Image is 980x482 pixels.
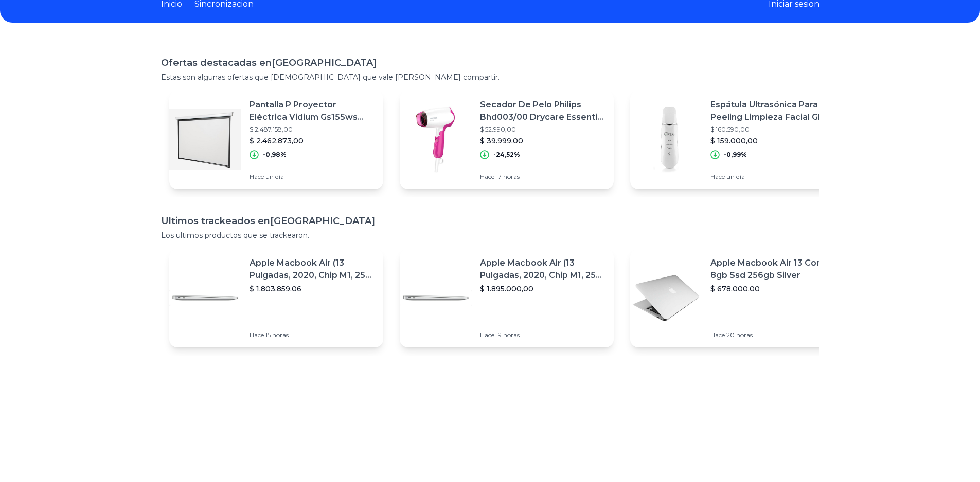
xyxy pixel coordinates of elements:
p: Espátula Ultrasónica Para Peeling Limpieza Facial Glaps [710,99,836,123]
a: Featured imageSecador De Pelo Philips Bhd003/00 Drycare Essential 1400w$ 52.990,00$ 39.999,00-24,... [400,90,614,189]
img: Featured image [630,262,702,334]
p: Hace 17 horas [480,173,605,181]
img: Featured image [400,104,472,176]
a: Featured imageApple Macbook Air (13 Pulgadas, 2020, Chip M1, 256 Gb De Ssd, 8 Gb De Ram) - Plata$... [400,249,614,347]
a: Featured imageEspátula Ultrasónica Para Peeling Limpieza Facial Glaps$ 160.590,00$ 159.000,00-0,9... [630,90,844,189]
h1: Ofertas destacadas en [GEOGRAPHIC_DATA] [161,55,819,70]
p: $ 1.895.000,00 [480,284,605,294]
p: Hace un día [710,173,836,181]
p: -0,99% [724,151,747,159]
p: -24,52% [493,151,520,159]
h1: Ultimos trackeados en [GEOGRAPHIC_DATA] [161,214,819,228]
p: Hace un día [250,173,375,181]
p: $ 2.462.873,00 [250,136,375,146]
img: Featured image [169,104,241,176]
img: Featured image [400,262,472,334]
p: Los ultimos productos que se trackearon. [161,230,819,240]
p: Apple Macbook Air (13 Pulgadas, 2020, Chip M1, 256 Gb De Ssd, 8 Gb De Ram) - Plata [480,257,605,282]
p: $ 52.990,00 [480,125,605,134]
p: Hace 20 horas [710,331,836,339]
p: $ 2.487.158,00 [250,125,375,134]
p: Apple Macbook Air (13 Pulgadas, 2020, Chip M1, 256 Gb De Ssd, 8 Gb De Ram) - Plata [250,257,375,282]
p: Hace 19 horas [480,331,605,339]
p: Apple Macbook Air 13 Core I5 8gb Ssd 256gb Silver [710,257,836,282]
p: -0,98% [263,151,287,159]
p: $ 159.000,00 [710,136,836,146]
p: $ 160.590,00 [710,125,836,134]
a: Featured imagePantalla P Proyector Eléctrica Vidium Gs155ws 16:9 344x194cm$ 2.487.158,00$ 2.462.8... [169,90,383,189]
p: $ 39.999,00 [480,136,605,146]
img: Featured image [169,262,241,334]
a: Featured imageApple Macbook Air (13 Pulgadas, 2020, Chip M1, 256 Gb De Ssd, 8 Gb De Ram) - Plata$... [169,249,383,347]
p: Pantalla P Proyector Eléctrica Vidium Gs155ws 16:9 344x194cm [250,99,375,123]
p: $ 678.000,00 [710,284,836,294]
p: Hace 15 horas [250,331,375,339]
p: $ 1.803.859,06 [250,284,375,294]
p: Secador De Pelo Philips Bhd003/00 Drycare Essential 1400w [480,99,605,123]
img: Featured image [630,104,702,176]
p: Estas son algunas ofertas que [DEMOGRAPHIC_DATA] que vale [PERSON_NAME] compartir. [161,72,819,82]
a: Featured imageApple Macbook Air 13 Core I5 8gb Ssd 256gb Silver$ 678.000,00Hace 20 horas [630,249,844,347]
